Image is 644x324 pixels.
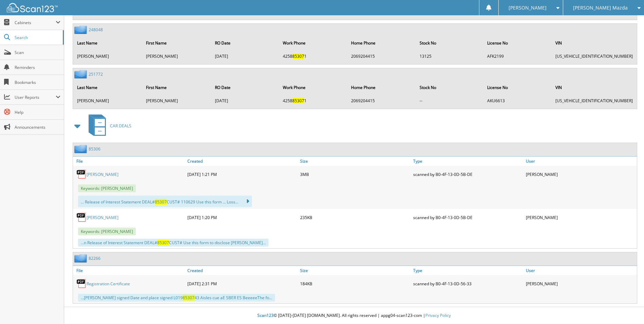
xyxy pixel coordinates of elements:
div: [DATE] 1:21 PM [186,167,298,181]
th: License No [484,80,551,94]
span: [PERSON_NAME] [509,6,547,10]
div: ...n Release of Interest Statement DEAL# CUST# Use this form to disclose [PERSON_NAME]... [78,239,269,247]
img: folder2.png [74,70,89,78]
span: Search [15,35,59,40]
span: 85307 [155,199,167,205]
div: 235KB [298,211,411,224]
th: Last Name [74,36,142,50]
td: 13125 [416,51,483,62]
div: scanned by B0-4F-13-0D-5B-DE [411,211,524,224]
a: File [73,157,186,166]
img: folder2.png [74,25,89,34]
td: 4258 1 [279,95,347,106]
a: [PERSON_NAME] [87,215,118,220]
td: [DATE] [211,51,279,62]
a: Size [298,157,411,166]
th: VIN [552,36,636,50]
a: Type [411,266,524,275]
a: Created [186,266,298,275]
td: 2069204415 [348,95,416,106]
th: Home Phone [348,36,416,50]
img: folder2.png [74,145,89,153]
span: Reminders [15,65,60,70]
th: RO Date [211,36,279,50]
td: 2069204415 [348,51,416,62]
img: PDF.png [76,278,87,289]
a: 248048 [89,27,103,33]
a: User [524,157,637,166]
span: Bookmarks [15,79,60,85]
th: First Name [143,36,211,50]
span: CAR DEALS [110,123,131,129]
img: folder2.png [74,254,89,263]
a: CAR DEALS [85,112,131,139]
th: RO Date [211,80,279,94]
a: Created [186,157,298,166]
td: -- [416,95,483,106]
a: Registration Certificate [87,281,130,287]
th: Work Phone [279,36,347,50]
td: [US_VEHICLE_IDENTIFICATION_NUMBER] [552,95,636,106]
a: Privacy Policy [425,312,451,318]
th: License No [484,36,551,50]
th: Home Phone [348,80,416,94]
td: [PERSON_NAME] [143,95,211,106]
td: [PERSON_NAME] [74,95,142,106]
div: ... Release of Interest Statement DEAL# CUST# 110629 Use this form ... Loss... [78,196,252,207]
img: PDF.png [76,169,87,179]
img: PDF.png [76,212,87,222]
span: Announcements [15,124,60,130]
div: scanned by B0-4F-13-0D-5B-DE [411,167,524,181]
a: 251772 [89,71,103,77]
th: Stock No [416,36,483,50]
span: Keywords: [PERSON_NAME] [78,184,136,192]
th: Stock No [416,80,483,94]
span: 85307 [292,53,304,59]
iframe: Chat Widget [610,291,644,324]
div: [DATE] 2:31 PM [186,277,298,290]
a: User [524,266,637,275]
div: [PERSON_NAME] [524,167,637,181]
a: [PERSON_NAME] [87,172,118,177]
td: AFK2199 [484,51,551,62]
span: User Reports [15,94,56,100]
span: Scan123 [257,312,274,318]
div: 184KB [298,277,411,290]
div: ...[PERSON_NAME] signed Date and place signed L019 43 Aisles cue aE SBER ES BeeeeeThe fo... [78,294,275,302]
td: [US_VEHICLE_IDENTIFICATION_NUMBER] [552,51,636,62]
td: [DATE] [211,95,279,106]
a: 85306 [89,146,100,152]
th: Work Phone [279,80,347,94]
span: [PERSON_NAME] Mazda [573,6,628,10]
div: © [DATE]-[DATE] [DOMAIN_NAME]. All rights reserved | appg04-scan123-com | [64,307,644,324]
a: Size [298,266,411,275]
th: First Name [143,80,211,94]
a: File [73,266,186,275]
span: Help [15,109,60,115]
div: 3MB [298,167,411,181]
span: 85307 [157,240,169,246]
span: Keywords: [PERSON_NAME] [78,228,136,235]
td: [PERSON_NAME] [74,51,142,62]
th: Last Name [74,80,142,94]
span: Scan [15,50,60,55]
a: 82266 [89,255,100,261]
span: 85307 [183,295,195,301]
td: AKU6613 [484,95,551,106]
span: 85307 [292,98,304,104]
div: [PERSON_NAME] [524,277,637,290]
img: scan123-logo-white.svg [7,3,58,12]
div: scanned by B0-4F-13-0D-56-33 [411,277,524,290]
td: [PERSON_NAME] [143,51,211,62]
span: Cabinets [15,20,56,25]
a: Type [411,157,524,166]
div: [DATE] 1:20 PM [186,211,298,224]
td: 4258 1 [279,51,347,62]
th: VIN [552,80,636,94]
div: [PERSON_NAME] [524,211,637,224]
